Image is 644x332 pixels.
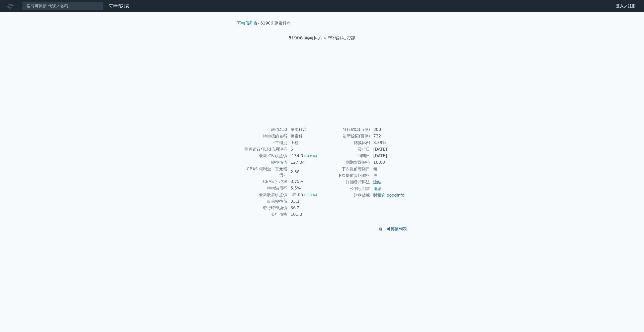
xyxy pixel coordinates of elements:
[239,159,287,166] td: 轉換價值
[373,186,381,191] a: 連結
[239,198,287,205] td: 目前轉換價
[237,20,259,26] li: ›
[387,193,404,198] a: goodinfo
[290,192,304,198] div: 42.05
[260,20,291,26] li: 61906 萬泰科六
[239,185,287,192] td: 轉換溢價率
[233,226,411,232] p: 返回
[287,133,322,139] td: 萬泰科
[287,126,322,133] td: 萬泰科六
[373,193,385,198] a: 財報狗
[287,146,322,153] td: 6
[322,139,370,146] td: 轉換比例
[322,192,370,199] td: 財務數據
[239,211,287,218] td: 發行價格
[370,166,405,172] td: 無
[322,185,370,192] td: 公開說明書
[239,166,287,178] td: CBAS 權利金（百元報價）
[370,159,405,166] td: 100.0
[322,172,370,179] td: 下次提前賣回價格
[304,193,317,197] span: (-1.1%)
[239,146,287,153] td: 擔保銀行/TCRI信用評等
[287,211,322,218] td: 101.0
[287,139,322,146] td: 上櫃
[322,159,370,166] td: 到期賣回價格
[239,133,287,139] td: 轉換標的名稱
[370,139,405,146] td: 8.39%
[239,126,287,133] td: 可轉債名稱
[370,153,405,159] td: [DATE]
[239,178,287,185] td: CBAS 折現率
[322,179,370,185] td: 詳細發行辦法
[287,159,322,166] td: 127.04
[370,146,405,153] td: [DATE]
[370,172,405,179] td: 無
[239,139,287,146] td: 上市櫃別
[370,126,405,133] td: 800
[239,192,287,198] td: 最新股票收盤價
[287,185,322,192] td: 5.5%
[287,166,322,178] td: 2.58
[322,133,370,139] td: 最新餘額(百萬)
[109,4,129,8] a: 可轉債列表
[322,146,370,153] td: 發行日
[322,166,370,172] td: 下次提前賣回日
[22,2,103,10] input: 搜尋可轉債 代號／名稱
[322,126,370,133] td: 發行總額(百萬)
[239,153,287,159] td: 最新 CB 收盤價
[612,2,640,10] a: 登入／註冊
[290,153,304,159] div: 134.0
[239,205,287,211] td: 發行時轉換價
[233,34,411,41] h1: 61906 萬泰科六 可轉債詳細資訊
[370,133,405,139] td: 732
[287,178,322,185] td: 3.75%
[304,154,317,158] span: (-0.6%)
[373,180,381,184] a: 連結
[287,205,322,211] td: 36.2
[322,153,370,159] td: 到期日
[370,192,405,199] td: ,
[287,198,322,205] td: 33.1
[387,226,407,231] a: 可轉債列表
[237,21,257,26] a: 可轉債列表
